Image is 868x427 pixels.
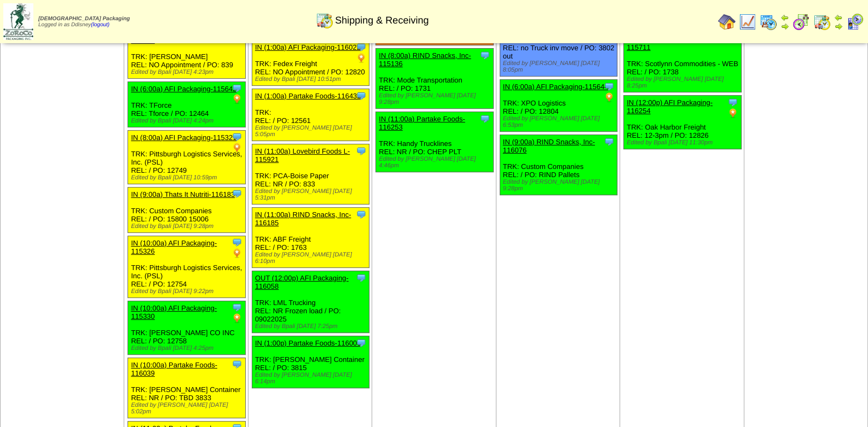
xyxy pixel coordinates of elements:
div: Edited by Bpali [DATE] 10:59pm [131,174,245,181]
img: line_graph.gif [739,13,756,31]
a: IN (9:00a) Thats It Nutriti-116183 [131,190,235,198]
div: TRK: Custom Companies REL: / PO: 15800 15006 [128,187,245,232]
a: OUT (12:00p) AFI Packaging-116058 [255,274,349,290]
div: TRK: REL: / PO: 12561 [252,89,369,141]
div: TRK: Handy Trucklines REL: NR / PO: CHEP PLT [376,112,493,172]
span: Logged in as Ddisney [38,16,130,28]
div: TRK: Pittsburgh Logistics Services, Inc. (PSL) REL: / PO: 12749 [128,130,245,184]
div: Edited by Bpali [DATE] 4:24pm [131,118,245,124]
img: arrowright.gif [780,22,789,31]
a: IN (1:00p) Partake Foods-116006 [255,339,361,347]
div: Edited by Bpali [DATE] 7:25pm [255,323,369,330]
div: TRK: [PERSON_NAME] Container REL: / PO: 3815 [252,336,369,388]
div: TRK: PCA-Boise Paper REL: NR / PO: 833 [252,144,369,204]
div: Edited by [PERSON_NAME] [DATE] 6:53pm [503,115,617,128]
div: TRK: ABF Freight REL: / PO: 1763 [252,208,369,268]
img: Tooltip [232,302,242,313]
img: Tooltip [356,272,367,283]
div: Edited by [PERSON_NAME] [DATE] 5:05pm [255,125,369,138]
img: Tooltip [232,359,242,370]
img: zoroco-logo-small.webp [3,3,33,40]
img: arrowright.gif [834,22,843,31]
div: TRK: XPO Logistics REL: / PO: 12804 [500,80,617,132]
div: Edited by [PERSON_NAME] [DATE] 9:28pm [379,92,493,106]
a: IN (10:00a) AFI Packaging-115326 [131,239,217,255]
div: TRK: [PERSON_NAME] Container REL: NR / PO: TBD 3833 [128,358,245,418]
img: PO [727,108,738,119]
img: Tooltip [356,209,367,220]
img: calendarblend.gif [792,13,810,31]
div: Edited by Bpali [DATE] 4:25pm [131,345,245,352]
div: Edited by [PERSON_NAME] [DATE] 8:05pm [503,60,617,73]
div: TRK: Fedex Freight REL: NO Appointment / PO: 12820 [252,40,369,86]
img: calendarprod.gif [760,13,777,31]
img: PO [232,313,242,324]
img: Tooltip [232,188,242,199]
img: Tooltip [232,83,242,93]
a: IN (8:00a) AFI Packaging-115321 [131,133,236,142]
a: IN (10:00a) Partake Foods-116039 [131,361,217,377]
img: PO [356,52,367,63]
img: calendarinout.gif [316,11,333,29]
a: (logout) [91,22,109,28]
img: Tooltip [479,50,490,61]
div: Edited by [PERSON_NAME] [DATE] 6:10pm [255,251,369,265]
img: Tooltip [604,136,615,147]
img: calendarcustomer.gif [846,13,864,31]
img: Tooltip [232,131,242,142]
img: arrowleft.gif [780,13,789,22]
img: Tooltip [604,81,615,92]
a: IN (8:00a) RIND Snacks, Inc-115136 [379,51,471,68]
div: TRK: LML Trucking REL: NR Frozen load / PO: 09022025 [252,271,369,333]
img: Tooltip [356,145,367,156]
a: IN (1:00a) Partake Foods-116432 [255,92,361,100]
a: IN (6:00a) AFI Packaging-115644 [503,83,609,91]
div: Edited by [PERSON_NAME] [DATE] 4:46pm [379,156,493,169]
div: Edited by [PERSON_NAME] [DATE] 5:31pm [255,188,369,201]
div: Edited by [PERSON_NAME] [DATE] 8:25pm [627,76,740,89]
div: TRK: [PERSON_NAME] REL: NO Appointment / PO: 839 [128,25,245,78]
div: TRK: Custom Companies REL: / PO: RIND Pallets [500,135,617,195]
img: home.gif [718,13,736,31]
div: Edited by Bpali [DATE] 11:30pm [627,139,740,146]
a: IN (11:00a) Lovebird Foods L-115921 [255,147,350,163]
img: PO [232,142,242,153]
img: arrowleft.gif [834,13,843,22]
img: Tooltip [356,337,367,348]
a: IN (12:00p) AFI Packaging-116254 [627,98,713,115]
img: PO [232,248,242,259]
img: Tooltip [356,90,367,101]
img: Tooltip [479,113,490,124]
a: IN (9:00a) RIND Snacks, Inc-116076 [503,138,595,154]
div: TRK: [PERSON_NAME] CO INC REL: / PO: 12758 [128,301,245,354]
div: Edited by Bpali [DATE] 9:22pm [131,288,245,295]
div: Edited by [PERSON_NAME] [DATE] 9:28pm [503,179,617,192]
img: Tooltip [727,97,738,108]
img: Tooltip [232,237,242,248]
div: Edited by Bpali [DATE] 10:51pm [255,76,369,83]
span: Shipping & Receiving [335,15,429,26]
div: Edited by Bpali [DATE] 9:28pm [131,223,245,230]
img: PO [232,93,242,104]
div: Edited by Bpali [DATE] 4:23pm [131,69,245,75]
div: TRK: Oak Harbor Freight REL: 12-3pm / PO: 12826 [624,96,741,149]
img: PO [604,92,615,103]
div: TRK: Mode Transportation REL: / PO: 1731 [376,49,493,109]
div: TRK: TForce REL: Tforce / PO: 12464 [128,81,245,127]
a: IN (11:00a) RIND Snacks, Inc-116185 [255,210,351,227]
div: TRK: Pittsburgh Logistics Services, Inc. (PSL) REL: / PO: 12754 [128,236,245,297]
div: Edited by [PERSON_NAME] [DATE] 6:14pm [255,372,369,385]
div: Edited by [PERSON_NAME] [DATE] 5:02pm [131,402,245,415]
a: IN (10:00a) AFI Packaging-115330 [131,304,217,320]
img: calendarinout.gif [813,13,831,31]
a: IN (6:00a) AFI Packaging-115642 [131,85,236,93]
a: IN (11:00a) Partake Foods-116253 [379,115,465,131]
div: TRK: Scotlynn Commodities - WEB REL: / PO: 1738 [624,32,741,92]
span: [DEMOGRAPHIC_DATA] Packaging [38,16,130,22]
